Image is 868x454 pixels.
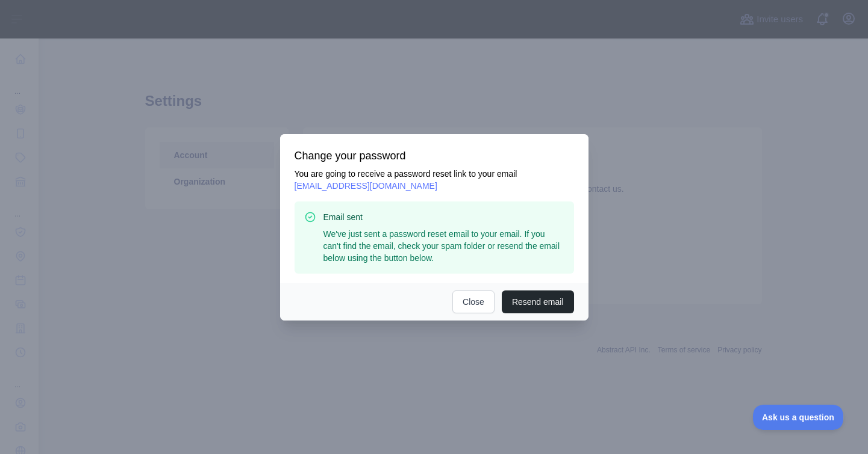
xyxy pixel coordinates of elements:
[295,181,437,191] span: [EMAIL_ADDRESS][DOMAIN_NAME]
[323,211,564,223] h3: Email sent
[295,168,574,192] p: You are going to receive a password reset link to your email
[502,290,574,313] button: Resend email
[323,228,564,264] p: We've just sent a password reset email to your email. If you can't find the email, check your spa...
[753,405,844,430] iframe: Toggle Customer Support
[452,290,495,313] button: Close
[295,149,574,163] h3: Change your password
